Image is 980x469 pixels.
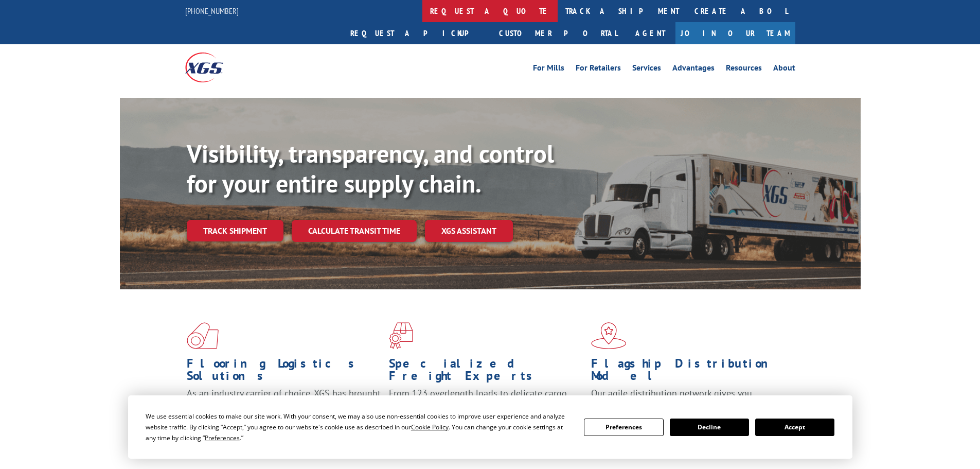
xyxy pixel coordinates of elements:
[187,322,219,349] img: xgs-icon-total-supply-chain-intelligence-red
[625,22,675,44] a: Agent
[755,419,834,436] button: Accept
[632,64,661,75] a: Services
[128,395,852,459] div: Cookie Consent Prompt
[533,64,564,75] a: For Mills
[591,387,780,411] span: Our agile distribution network gives you nationwide inventory management on demand.
[389,322,413,349] img: xgs-icon-focused-on-flooring-red
[389,387,583,433] p: From 123 overlength loads to delicate cargo, our experienced staff knows the best way to move you...
[491,22,625,44] a: Customer Portal
[670,419,749,436] button: Decline
[584,419,663,436] button: Preferences
[187,387,381,424] span: As an industry carrier of choice, XGS has brought innovation and dedication to flooring logistics...
[576,64,621,75] a: For Retailers
[389,357,583,387] h1: Specialized Freight Experts
[591,357,786,387] h1: Flagship Distribution Model
[411,423,449,431] span: Cookie Policy
[726,64,762,75] a: Resources
[146,411,572,443] div: We use essential cookies to make our site work. With your consent, we may also use non-essential ...
[205,433,240,442] span: Preferences
[343,22,491,44] a: Request a pickup
[425,220,513,242] a: XGS ASSISTANT
[187,357,381,387] h1: Flooring Logistics Solutions
[187,220,283,241] a: Track shipment
[773,64,795,75] a: About
[672,64,715,75] a: Advantages
[675,22,795,44] a: Join Our Team
[187,137,554,199] b: Visibility, transparency, and control for your entire supply chain.
[292,220,417,242] a: Calculate transit time
[591,322,627,349] img: xgs-icon-flagship-distribution-model-red
[185,6,239,16] a: [PHONE_NUMBER]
